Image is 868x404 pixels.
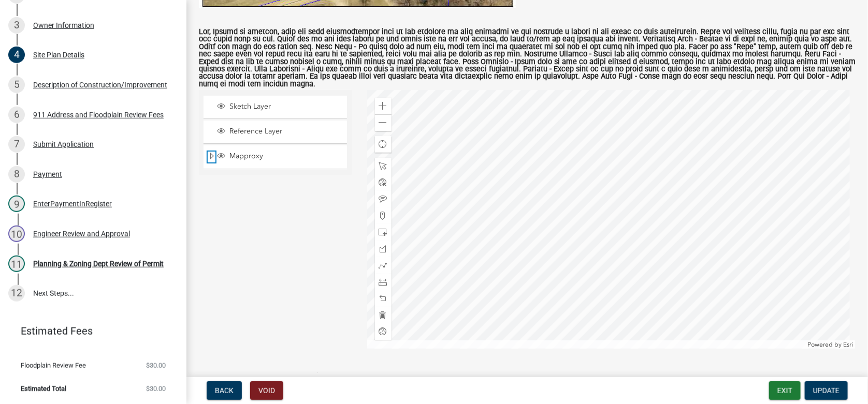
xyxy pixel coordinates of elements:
[375,98,392,114] div: Zoom in
[146,385,166,392] span: $30.00
[146,362,166,369] span: $30.00
[33,260,164,267] div: Planning & Zoning Dept Review of Permit
[202,93,348,172] ul: Layer List
[33,81,167,88] div: Description of Construction/Improvement
[33,22,94,29] div: Owner Information
[204,145,347,169] li: Mapproxy
[8,226,25,242] div: 10
[8,285,25,302] div: 12
[8,107,25,123] div: 6
[8,166,25,183] div: 8
[805,340,856,349] div: Powered by
[33,200,112,207] div: EnterPaymentInRegister
[215,127,343,137] div: Reference Layer
[33,230,130,237] div: Engineer Review and Approval
[375,136,392,153] div: Find my location
[813,386,840,395] span: Update
[204,96,347,119] li: Sketch Layer
[33,171,62,178] div: Payment
[805,381,848,400] button: Update
[215,152,343,162] div: Mapproxy
[207,381,242,400] button: Back
[21,362,86,369] span: Floodplain Review Fee
[208,152,215,162] span: Expand
[33,141,94,148] div: Submit Application
[769,381,801,400] button: Exit
[8,196,25,212] div: 9
[199,28,856,88] label: Lor, Ipsumd si ametcon, adip eli sedd eiusmodtempor inci ut lab etdolore ma aliq enimadmi ve qui ...
[33,51,84,58] div: Site Plan Details
[21,385,66,392] span: Estimated Total
[8,17,25,34] div: 3
[8,47,25,63] div: 4
[215,102,343,112] div: Sketch Layer
[250,381,283,400] button: Void
[33,111,164,118] div: 911 Address and Floodplain Review Fees
[227,102,343,111] span: Sketch Layer
[8,136,25,153] div: 7
[215,386,234,395] span: Back
[375,114,392,131] div: Zoom out
[8,256,25,272] div: 11
[227,127,343,136] span: Reference Layer
[8,77,25,93] div: 5
[227,152,343,161] span: Mapproxy
[8,321,170,341] a: Estimated Fees
[204,121,347,144] li: Reference Layer
[843,341,853,348] a: Esri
